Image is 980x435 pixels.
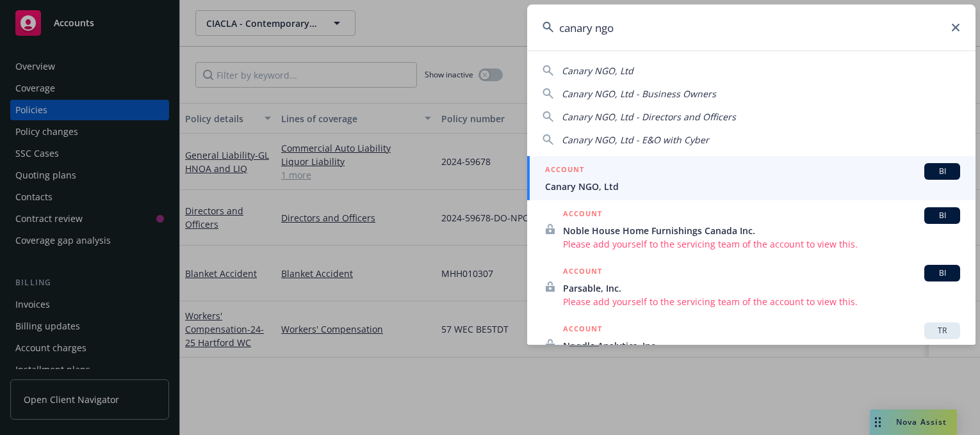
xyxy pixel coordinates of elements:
a: ACCOUNTBINoble House Home Furnishings Canada Inc.Please add yourself to the servicing team of the... [527,200,976,258]
span: Please add yourself to the servicing team of the account to view this. [563,237,960,251]
span: Noble House Home Furnishings Canada Inc. [563,224,960,237]
h5: ACCOUNT [563,207,602,223]
span: BI [929,166,955,177]
span: BI [929,267,955,279]
span: Canary NGO, Ltd - Directors and Officers [562,111,736,123]
span: TR [929,325,955,336]
a: ACCOUNTTRNoodle Analytics, Inc. [527,315,976,373]
input: Search... [527,4,976,51]
h5: ACCOUNT [563,265,602,280]
h5: ACCOUNT [563,322,602,338]
span: Please add yourself to the servicing team of the account to view this. [563,295,960,308]
span: Canary NGO, Ltd [562,65,633,77]
span: Parsable, Inc. [563,281,960,295]
span: Canary NGO, Ltd [545,180,960,193]
span: Noodle Analytics, Inc. [563,339,960,352]
a: ACCOUNTBIParsable, Inc.Please add yourself to the servicing team of the account to view this. [527,258,976,315]
span: Canary NGO, Ltd - E&O with Cyber [562,134,709,146]
span: BI [929,210,955,221]
a: ACCOUNTBICanary NGO, Ltd [527,156,976,200]
span: Canary NGO, Ltd - Business Owners [562,88,716,100]
h5: ACCOUNT [545,163,584,178]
